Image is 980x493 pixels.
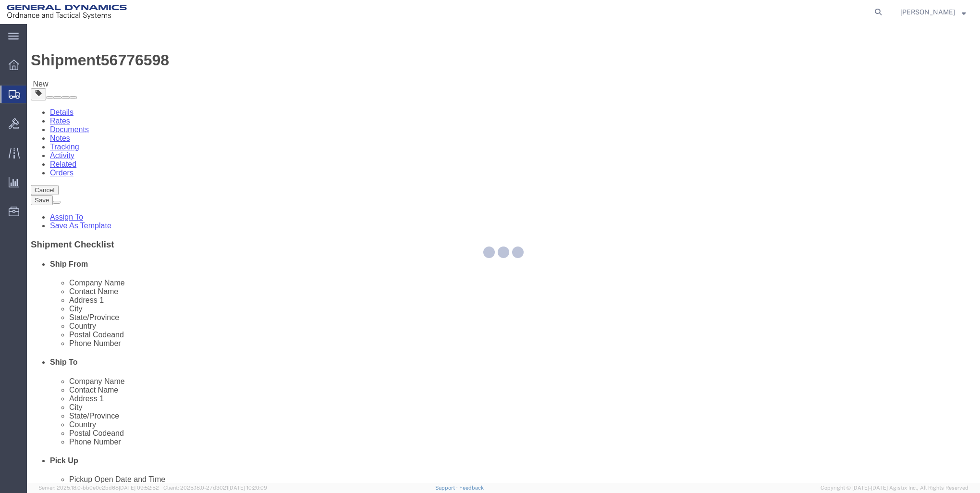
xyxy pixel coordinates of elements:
span: Sharon Dinterman [900,7,955,17]
img: logo [7,5,127,19]
span: Copyright © [DATE]-[DATE] Agistix Inc., All Rights Reserved [821,484,968,492]
span: [DATE] 09:52:52 [119,485,159,491]
a: Support [435,485,459,491]
span: [DATE] 10:20:09 [228,485,267,491]
span: Client: 2025.18.0-27d3021 [163,485,267,491]
button: [PERSON_NAME] [900,6,967,18]
span: Server: 2025.18.0-bb0e0c2bd68 [38,485,159,491]
a: Feedback [459,485,484,491]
